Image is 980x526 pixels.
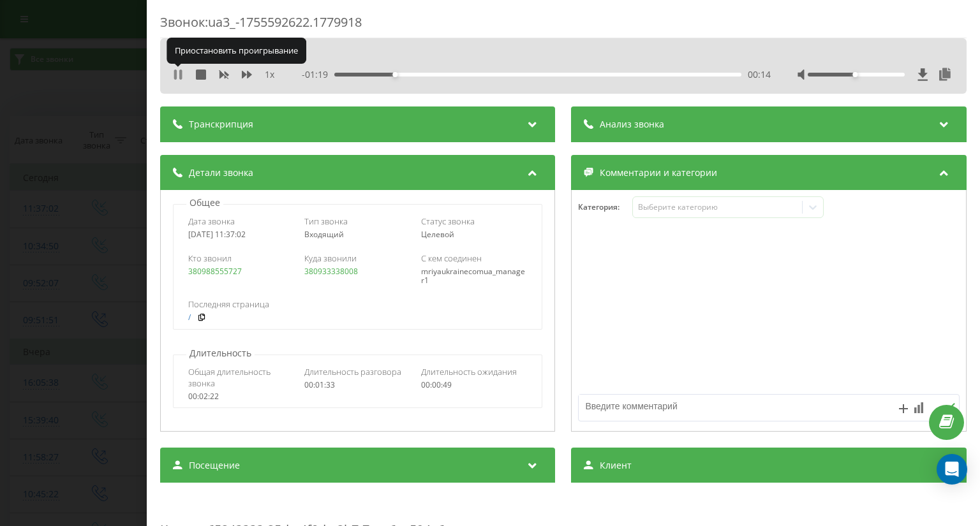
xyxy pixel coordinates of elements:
span: С кем соединен [421,252,482,264]
span: Входящий [305,229,345,240]
span: Тип звонка [305,216,348,227]
span: Последняя страница [188,298,269,310]
div: Accessibility label [393,72,398,77]
span: 00:14 [748,68,771,81]
p: Общее [186,196,223,209]
span: Кто звонил [188,252,232,264]
span: Статус звонка [421,216,475,227]
span: Детали звонка [189,166,253,179]
a: / [188,313,191,322]
span: Дата звонка [188,216,235,227]
h4: Категория : [579,203,633,212]
div: [DATE] 11:37:02 [188,230,295,239]
span: Длительность разговора [305,366,402,377]
span: Транскрипция [189,118,253,131]
div: Open Intercom Messenger [937,454,967,485]
span: Комментарии и категории [600,166,718,179]
div: 00:02:22 [188,392,295,401]
div: mriyaukrainecomua_manager1 [421,267,528,286]
span: Куда звонили [305,252,357,264]
span: Целевой [421,229,454,240]
div: Accessibility label [853,72,858,77]
span: Посещение [189,459,240,472]
div: 00:01:33 [305,381,412,390]
div: Приостановить проигрывание [167,38,306,63]
a: 380933338008 [305,266,359,277]
span: Длительность ожидания [421,366,517,377]
a: 380988555727 [188,266,242,277]
div: 00:00:49 [421,381,528,390]
span: Анализ звонка [600,118,665,131]
span: Общая длительность звонка [188,366,295,389]
div: Звонок : ua3_-1755592622.1779918 [160,13,967,38]
span: - 01:19 [302,68,335,81]
div: Выберите категорию [638,202,798,212]
p: Длительность [186,347,255,360]
span: 1 x [265,68,274,81]
span: Клиент [600,459,632,472]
